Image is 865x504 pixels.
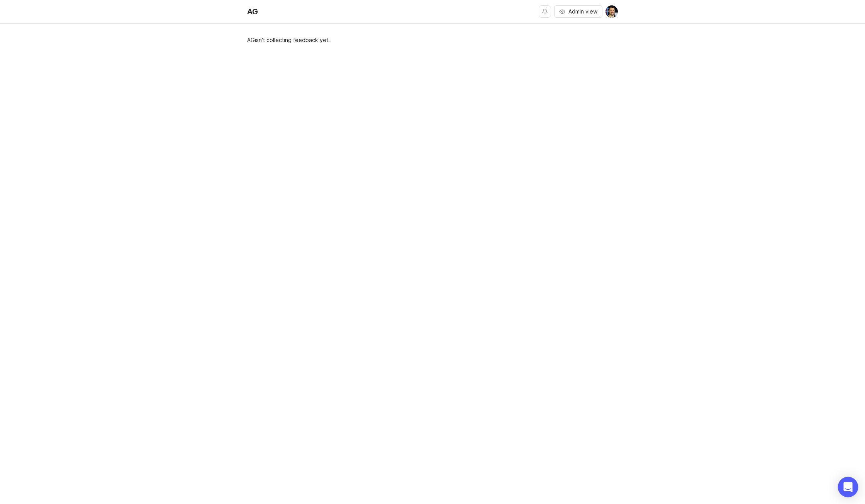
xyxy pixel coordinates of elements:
[247,8,258,15] div: AG
[568,8,597,15] span: Admin view
[605,5,618,18] img: Sebastian Waschnick
[539,5,551,18] button: Notifications
[247,36,618,500] div: AG isn't collecting feedback yet.
[554,5,602,18] button: Admin view
[838,477,858,497] div: Open Intercom Messenger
